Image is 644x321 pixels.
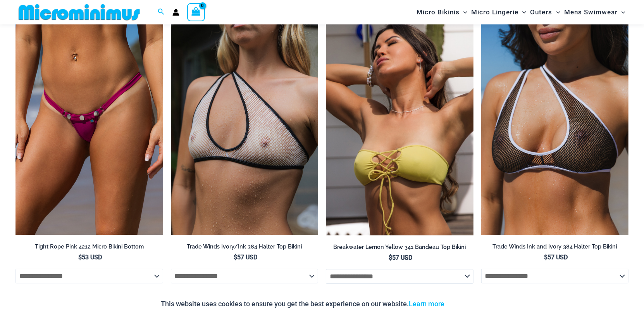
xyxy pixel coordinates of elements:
[413,1,629,23] nav: Site Navigation
[530,2,553,22] span: Outers
[171,243,319,250] h2: Trade Winds Ivory/Ink 384 Halter Top Bikini
[544,254,548,261] span: $
[15,3,143,21] img: MM SHOP LOGO FLAT
[172,9,179,16] a: Account icon link
[564,2,618,22] span: Mens Swimwear
[15,243,163,250] h2: Tight Rope Pink 4212 Micro Bikini Bottom
[171,14,319,235] a: Trade Winds IvoryInk 384 Top 01Trade Winds IvoryInk 384 Top 469 Thong 03Trade Winds IvoryInk 384 ...
[187,3,205,21] a: View Shopping Cart, empty
[553,2,560,22] span: Menu Toggle
[15,14,163,235] img: Tight Rope Pink 319 4212 Micro 01
[326,243,474,251] h2: Breakwater Lemon Yellow 341 Bandeau Top Bikini
[417,2,460,22] span: Micro Bikinis
[326,14,474,235] img: Breakwater Lemon Yellow 341 halter 01
[481,14,629,235] img: Tradewinds Ink and Ivory 384 Halter 01
[460,2,467,22] span: Menu Toggle
[171,243,319,253] a: Trade Winds Ivory/Ink 384 Halter Top Bikini
[409,300,444,308] a: Learn more
[481,243,629,250] h2: Trade Winds Ink and Ivory 384 Halter Top Bikini
[171,14,319,235] img: Trade Winds IvoryInk 384 Top 469 Thong 03
[518,2,526,22] span: Menu Toggle
[234,254,237,261] span: $
[389,254,412,261] bdi: 57 USD
[326,14,474,235] a: Breakwater Lemon Yellow 341 halter 01Breakwater Lemon Yellow 341 halter 4956 Short 06Breakwater L...
[326,243,474,254] a: Breakwater Lemon Yellow 341 Bandeau Top Bikini
[529,2,562,22] a: OutersMenu ToggleMenu Toggle
[161,298,444,310] p: This website uses cookies to ensure you get the best experience on our website.
[481,243,629,253] a: Trade Winds Ink and Ivory 384 Halter Top Bikini
[450,295,483,313] button: Accept
[471,2,518,22] span: Micro Lingerie
[481,14,629,235] a: Tradewinds Ink and Ivory 384 Halter 01Tradewinds Ink and Ivory 384 Halter 02Tradewinds Ink and Iv...
[234,254,257,261] bdi: 57 USD
[389,254,392,261] span: $
[158,7,165,17] a: Search icon link
[618,2,625,22] span: Menu Toggle
[78,254,102,261] bdi: 53 USD
[544,254,568,261] bdi: 57 USD
[15,14,163,235] a: Tight Rope Pink 319 4212 Micro 01Tight Rope Pink 319 4212 Micro 02Tight Rope Pink 319 4212 Micro 02
[562,2,627,22] a: Mens SwimwearMenu ToggleMenu Toggle
[15,243,163,253] a: Tight Rope Pink 4212 Micro Bikini Bottom
[78,254,82,261] span: $
[415,2,469,22] a: Micro BikinisMenu ToggleMenu Toggle
[469,2,528,22] a: Micro LingerieMenu ToggleMenu Toggle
